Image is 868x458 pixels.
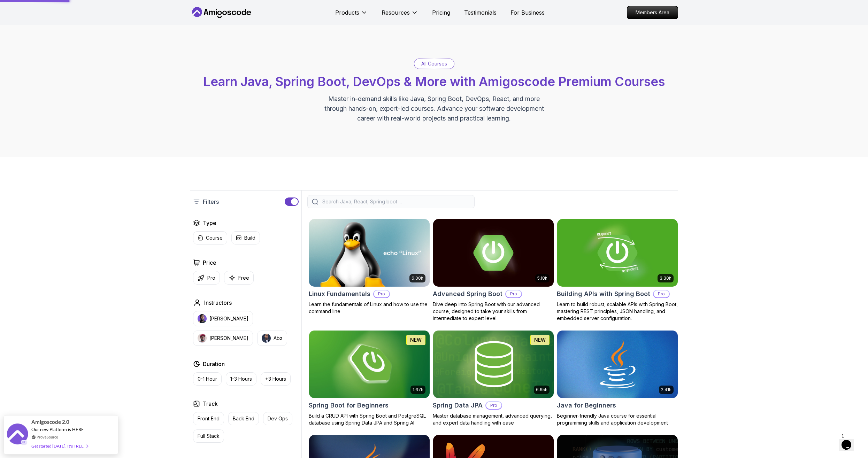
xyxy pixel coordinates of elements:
[510,8,545,17] a: For Business
[433,330,554,426] a: Spring Data JPA card6.65hNEWSpring Data JPAProMaster database management, advanced querying, and ...
[537,275,547,281] p: 5.18h
[193,331,253,346] button: instructor img[PERSON_NAME]
[433,219,554,322] a: Advanced Spring Boot card5.18hAdvanced Spring BootProDive deep into Spring Boot with our advanced...
[193,372,222,386] button: 0-1 Hour
[309,401,389,410] h2: Spring Boot for Beginners
[627,6,678,19] a: Members Area
[433,412,554,426] p: Master database management, advanced querying, and expert data handling with ease
[207,274,215,281] p: Pro
[661,387,671,393] p: 2.41h
[433,219,554,287] img: Advanced Spring Boot card
[412,275,423,281] p: 6.00h
[374,290,389,297] p: Pro
[31,427,84,432] span: Our new Platform is HERE
[7,424,28,446] img: provesource social proof notification image
[203,399,218,408] h2: Track
[309,330,430,426] a: Spring Boot for Beginners card1.67hNEWSpring Boot for BeginnersBuild a CRUD API with Spring Boot ...
[309,219,430,315] a: Linux Fundamentals card6.00hLinux FundamentalsProLearn the fundamentals of Linux and how to use t...
[309,301,430,315] p: Learn the fundamentals of Linux and how to use the command line
[209,335,248,342] p: [PERSON_NAME]
[37,434,58,440] a: ProveSource
[226,372,256,386] button: 1-3 Hours
[557,330,678,426] a: Java for Beginners card2.41hJava for BeginnersBeginner-friendly Java course for essential program...
[198,334,207,343] img: instructor img
[268,415,288,422] p: Dev Ops
[413,387,423,393] p: 1.67h
[31,442,88,450] div: Get started [DATE]. It's FREE
[654,290,669,297] p: Pro
[262,334,271,343] img: instructor img
[839,430,861,451] iframe: chat widget
[261,372,291,386] button: +3 Hours
[433,289,502,299] h2: Advanced Spring Boot
[506,290,521,297] p: Pro
[231,231,260,244] button: Build
[557,219,678,322] a: Building APIs with Spring Boot card3.30hBuilding APIs with Spring BootProLearn to build robust, s...
[335,8,359,17] p: Products
[206,234,223,241] p: Course
[335,8,368,22] button: Products
[309,331,430,398] img: Spring Boot for Beginners card
[432,8,450,17] a: Pricing
[534,336,546,343] p: NEW
[244,234,255,241] p: Build
[410,336,422,343] p: NEW
[257,331,287,346] button: instructor imgAbz
[238,274,249,281] p: Free
[233,415,254,422] p: Back End
[263,412,292,425] button: Dev Ops
[193,271,220,285] button: Pro
[203,219,216,227] h2: Type
[557,412,678,426] p: Beginner-friendly Java course for essential programming skills and application development
[382,8,410,17] p: Resources
[193,412,224,425] button: Front End
[228,412,259,425] button: Back End
[433,331,554,398] img: Spring Data JPA card
[557,401,616,410] h2: Java for Beginners
[224,271,254,285] button: Free
[627,6,678,19] p: Members Area
[203,360,225,368] h2: Duration
[433,401,483,410] h2: Spring Data JPA
[209,315,248,322] p: [PERSON_NAME]
[193,429,224,443] button: Full Stack
[309,289,370,299] h2: Linux Fundamentals
[230,375,252,382] p: 1-3 Hours
[486,402,501,409] p: Pro
[557,289,650,299] h2: Building APIs with Spring Boot
[274,335,283,342] p: Abz
[382,8,418,22] button: Resources
[203,197,219,206] p: Filters
[193,311,253,326] button: instructor img[PERSON_NAME]
[464,8,497,17] a: Testimonials
[309,412,430,426] p: Build a CRUD API with Spring Boot and PostgreSQL database using Spring Data JPA and Spring AI
[557,219,678,287] img: Building APIs with Spring Boot card
[31,418,69,426] span: Amigoscode 2.0
[198,375,217,382] p: 0-1 Hour
[265,375,286,382] p: +3 Hours
[536,387,547,393] p: 6.65h
[198,415,220,422] p: Front End
[433,301,554,322] p: Dive deep into Spring Boot with our advanced course, designed to take your skills from intermedia...
[198,433,220,440] p: Full Stack
[321,198,470,205] input: Search Java, React, Spring boot ...
[309,219,430,287] img: Linux Fundamentals card
[204,298,232,307] h2: Instructors
[203,258,216,267] h2: Price
[660,275,671,281] p: 3.30h
[193,231,227,244] button: Course
[198,314,207,323] img: instructor img
[557,301,678,322] p: Learn to build robust, scalable APIs with Spring Boot, mastering REST principles, JSON handling, ...
[557,331,678,398] img: Java for Beginners card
